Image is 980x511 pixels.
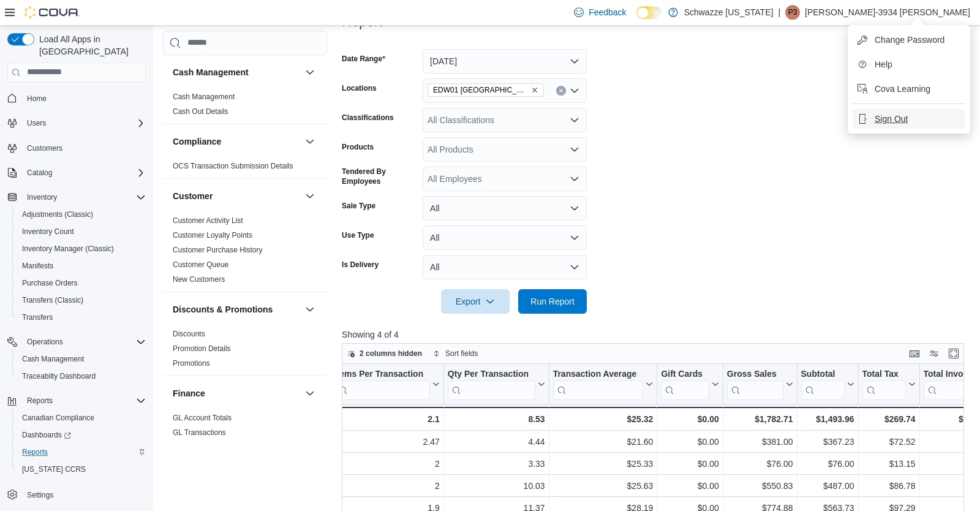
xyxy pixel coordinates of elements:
span: Adjustments (Classic) [22,210,93,219]
div: Qty Per Transaction [448,368,535,399]
a: Promotions [173,359,210,368]
button: All [423,196,587,221]
button: Reports [2,392,151,409]
button: Gift Cards [661,368,718,399]
a: GL Transactions [173,428,226,437]
button: Reports [22,393,58,408]
button: All [423,255,587,279]
button: Open list of options [570,145,579,154]
span: Promotion Details [173,344,231,354]
span: Customers [27,143,62,153]
div: 8.53 [448,412,545,426]
span: Dashboards [22,430,71,440]
div: $0.00 [661,456,719,471]
span: Promotions [173,358,210,368]
span: Cash Management [173,92,235,102]
button: Sign Out [853,109,965,129]
button: Change Password [853,30,965,50]
button: Reports [12,444,151,461]
button: Sort fields [428,346,483,361]
a: Dashboards [12,426,151,444]
a: Transfers (Classic) [17,293,88,308]
button: Inventory [22,190,62,205]
a: GL Account Totals [173,414,232,422]
a: Inventory Count [17,224,79,239]
button: Total Tax [862,368,916,399]
p: | [778,5,780,20]
span: Settings [27,490,53,500]
a: Manifests [17,259,58,273]
span: Reports [22,447,48,457]
div: 2 [334,456,440,471]
a: Promotion Details [173,344,231,353]
div: Cash Management [163,89,327,124]
button: Cash Management [303,65,317,80]
a: Cash Management [173,93,235,101]
div: $487.00 [801,479,854,493]
div: $76.00 [801,456,854,471]
button: Catalog [2,164,151,181]
span: P3 [788,5,797,20]
a: Home [22,91,51,106]
button: Discounts & Promotions [303,302,317,317]
h3: Cash Management [173,66,249,78]
button: Inventory Manager (Classic) [12,240,151,257]
span: Settings [22,486,146,502]
a: Customer Activity List [173,216,243,225]
span: Users [27,118,46,128]
span: Sign Out [875,113,908,125]
span: Canadian Compliance [22,413,94,423]
button: Operations [22,335,68,349]
button: Customers [2,139,151,157]
button: Finance [173,387,300,399]
span: Transfers (Classic) [22,295,83,305]
span: Inventory Manager (Classic) [17,241,146,256]
h3: Discounts & Promotions [173,303,273,316]
a: Settings [22,488,58,502]
span: Washington CCRS [17,462,146,477]
span: Inventory [27,192,57,202]
div: 2 [334,479,440,493]
span: Cash Management [22,354,84,364]
a: Purchase Orders [17,276,83,290]
div: $0.00 [661,434,719,449]
button: Customer [173,190,300,202]
a: Customer Loyalty Points [173,231,252,240]
div: Gross Sales [727,368,783,380]
div: Subtotal [801,368,845,380]
div: Discounts & Promotions [163,327,327,376]
span: Traceabilty Dashboard [17,369,146,384]
button: Cash Management [173,66,300,78]
span: Home [22,91,146,106]
a: Cash Out Details [173,107,228,116]
span: Inventory Count [17,224,146,239]
a: [US_STATE] CCRS [17,462,91,477]
button: Finance [303,386,317,401]
button: Compliance [303,134,317,149]
div: $269.74 [862,412,916,426]
div: Subtotal [801,368,845,399]
img: Cova [24,6,80,18]
span: New Customers [173,274,225,284]
span: Purchase Orders [22,278,78,288]
span: Home [27,94,47,104]
span: Transfers (Classic) [17,293,146,308]
span: Customers [22,140,146,156]
span: Adjustments (Classic) [17,207,146,222]
button: Cash Management [12,350,151,368]
a: Customer Purchase History [173,246,263,254]
span: Load All Apps in [GEOGRAPHIC_DATA] [34,33,146,58]
button: All [423,225,587,250]
div: $25.32 [553,412,654,426]
button: Settings [2,485,151,503]
button: Help [853,55,965,74]
div: $21.60 [553,434,654,449]
button: Customer [303,189,317,203]
label: Tendered By Employees [342,167,418,186]
input: Dark Mode [636,6,662,19]
div: 2.47 [334,434,440,449]
span: EDW01 [GEOGRAPHIC_DATA] [433,84,529,96]
div: Phoebe-3934 Yazzie [785,5,800,20]
label: Locations [342,83,377,93]
h3: Customer [173,190,213,202]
